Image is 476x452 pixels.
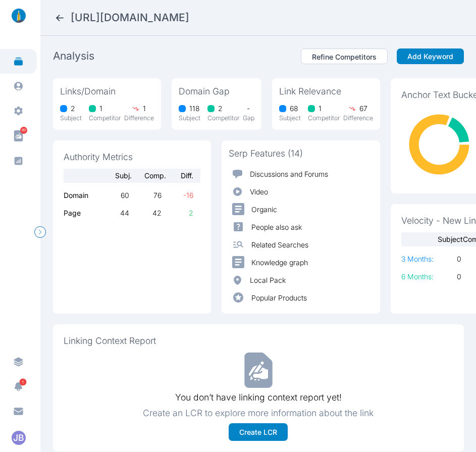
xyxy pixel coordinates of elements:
span: Link Relevance [279,85,373,98]
span: Links/Domain [60,85,154,98]
p: Competitor [308,114,340,123]
p: Competitor [89,114,121,123]
button: Create LCR [229,423,288,441]
p: Organic [251,204,277,215]
span: 118 [189,103,200,114]
p: Difference [124,114,154,123]
span: Linking Context Report [64,335,453,347]
span: 0 [434,254,461,264]
button: Refine Competitors [301,48,388,65]
p: Discussions and Forums [250,169,328,179]
span: 42 [129,208,162,218]
span: 1 [319,103,322,114]
span: 1 [143,103,146,114]
span: Authority Metrics [64,151,201,164]
span: 0 [434,271,461,282]
p: Domain [64,190,97,200]
p: Gap [243,114,254,123]
span: - [247,103,250,114]
span: 2 [162,208,194,218]
span: Diff. [166,170,200,181]
span: 60 [97,190,130,200]
p: Subject [179,114,200,123]
span: Subject [432,234,463,244]
img: linklaunch_small.2ae18699.png [8,9,29,23]
p: You don’t have linking context report yet! [175,391,342,404]
p: People also ask [251,222,302,232]
span: 67 [359,103,367,114]
p: Video [250,186,268,197]
span: 76 [129,190,162,200]
span: -16 [162,190,194,200]
span: Serp Features (14) [229,147,373,160]
p: 6 Months: [401,271,434,282]
span: 1 [99,103,102,114]
p: Subject [279,114,301,123]
span: Subj. [97,170,132,181]
h2: Analysis [53,49,94,63]
h2: https://www.americanmuscle.com/mustang-spoilers-and-rear-wings.html [71,11,189,25]
span: Comp. [132,170,166,181]
span: Domain Gap [179,85,254,98]
p: Local Pack [250,275,286,285]
p: Competitor [207,114,239,123]
span: 2 [71,103,75,114]
button: Add Keyword [397,48,464,65]
span: 68 [290,103,298,114]
span: 2 [218,103,223,114]
span: 89 [20,127,27,134]
p: Create an LCR to explore more information about the link [143,407,374,420]
p: Difference [343,114,373,123]
p: Knowledge graph [251,257,308,268]
p: Related Searches [251,239,308,250]
p: Subject [60,114,82,123]
p: Page [64,208,97,218]
span: 44 [97,208,130,218]
p: 3 Months: [401,254,434,264]
p: Popular Products [251,292,307,303]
